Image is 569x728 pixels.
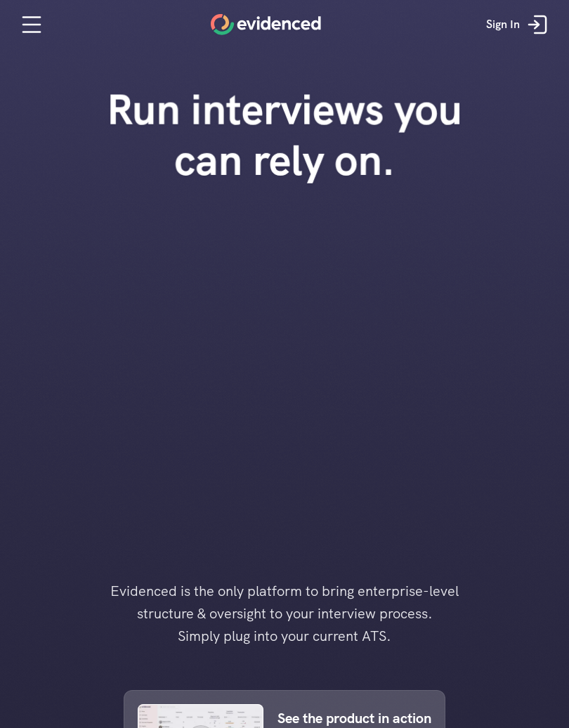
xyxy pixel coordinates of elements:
a: Home [211,14,321,35]
p: Sign In [486,15,520,34]
h4: Evidenced is the only platform to bring enterprise-level structure & oversight to your interview ... [88,580,481,647]
h1: Run interviews you can rely on. [84,84,485,186]
a: Sign In [476,4,562,46]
